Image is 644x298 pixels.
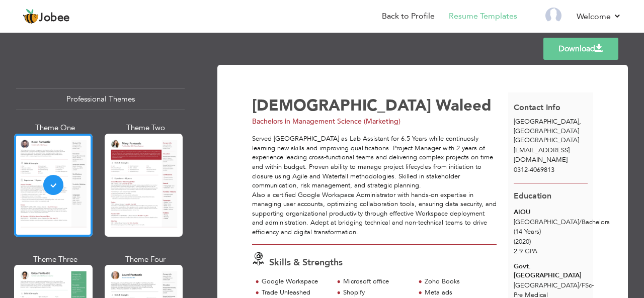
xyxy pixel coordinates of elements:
a: Jobee [23,9,70,25]
div: Meta ads [425,288,491,297]
div: AIOU [514,208,588,217]
div: Professional Themes [16,88,185,110]
div: Theme Two [107,123,185,133]
a: Back to Profile [382,11,435,22]
span: [GEOGRAPHIC_DATA] [514,136,579,145]
span: 0312-4069813 [514,165,554,174]
span: [EMAIL_ADDRESS][DOMAIN_NAME] [514,146,570,164]
div: Shopify [343,288,409,297]
span: 2.9 GPA [514,247,537,256]
div: Trade Unleashed [262,288,328,297]
p: Served [GEOGRAPHIC_DATA] as Lab Assistant for 6.5 Years while continuosly learning new skills and... [252,134,497,237]
div: Theme One [16,123,95,133]
div: [GEOGRAPHIC_DATA] [508,117,594,145]
span: , [579,117,581,126]
a: Welcome [577,11,621,23]
div: Zoho Books [425,277,491,286]
span: Jobee [39,13,70,24]
div: Govt. [GEOGRAPHIC_DATA] [514,262,588,280]
span: [DEMOGRAPHIC_DATA] [252,95,431,116]
img: jobee.io [23,9,39,25]
span: / [579,281,582,290]
span: (2020) [514,237,531,246]
span: Education [514,190,551,202]
span: [GEOGRAPHIC_DATA] Bachelors (14 Years) [514,218,610,236]
span: [GEOGRAPHIC_DATA] [514,117,579,126]
span: Bachelors in Management Science (Marketing) [252,117,400,126]
div: Microsoft office [343,277,409,286]
span: / [579,218,582,227]
div: Google Workspace [262,277,328,286]
img: Profile Img [545,8,561,24]
span: Contact Info [514,102,560,113]
div: Theme Four [107,254,185,265]
span: Skills & Strengths [269,256,343,269]
a: Resume Templates [449,11,517,22]
span: Waleed [436,95,492,116]
a: Download [543,38,618,60]
div: Theme Three [16,254,95,265]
